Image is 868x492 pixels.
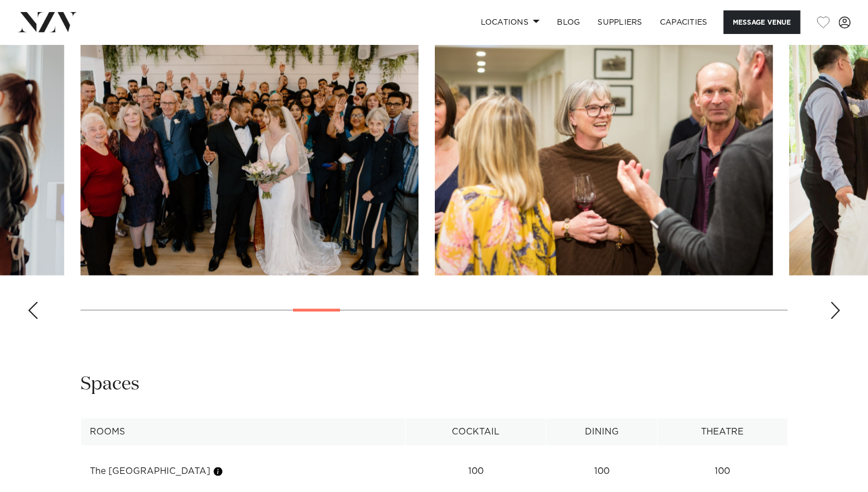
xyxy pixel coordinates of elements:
[81,457,406,484] td: The [GEOGRAPHIC_DATA]
[81,27,418,275] swiper-slide: 10 / 30
[546,457,657,484] td: 100
[18,12,77,32] img: nzv-logo.png
[81,418,406,445] th: Rooms
[546,418,657,445] th: Dining
[548,10,589,34] a: BLOG
[81,371,140,396] h2: Spaces
[472,10,548,34] a: Locations
[657,418,787,445] th: Theatre
[651,10,716,34] a: Capacities
[657,457,787,484] td: 100
[405,418,546,445] th: Cocktail
[589,10,651,34] a: SUPPLIERS
[405,457,546,484] td: 100
[435,27,773,275] swiper-slide: 11 / 30
[723,10,800,34] button: Message Venue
